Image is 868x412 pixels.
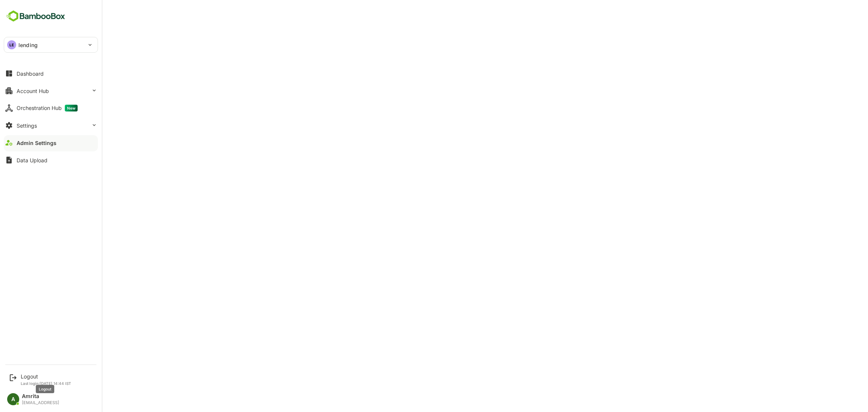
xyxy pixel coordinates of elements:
[17,105,78,111] div: Orchestration Hub
[22,393,59,400] div: Amrita
[21,373,71,380] div: Logout
[4,118,98,133] button: Settings
[21,381,71,386] p: Last login: [DATE] 14:44 IST
[4,101,98,116] button: Orchestration HubNew
[65,105,78,111] span: New
[17,70,44,77] div: Dashboard
[4,135,98,150] button: Admin Settings
[22,400,59,405] div: [EMAIL_ADDRESS]
[7,393,19,405] div: A
[17,88,49,94] div: Account Hub
[18,41,38,49] p: lending
[4,9,67,23] img: BambooboxFullLogoMark.5f36c76dfaba33ec1ec1367b70bb1252.svg
[4,153,98,168] button: Data Upload
[4,66,98,81] button: Dashboard
[17,140,57,146] div: Admin Settings
[17,122,37,129] div: Settings
[4,83,98,98] button: Account Hub
[4,37,98,52] div: LElending
[7,40,16,49] div: LE
[17,157,47,163] div: Data Upload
